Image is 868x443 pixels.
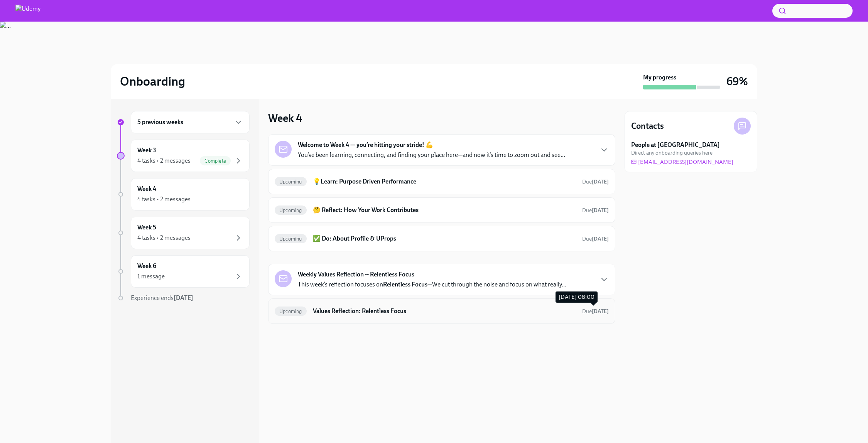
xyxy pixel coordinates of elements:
h6: 💡Learn: Purpose Driven Performance [313,177,576,186]
h2: Onboarding [120,74,185,89]
img: Udemy [15,5,41,17]
span: Direct any onboarding queries here [631,149,713,157]
strong: [DATE] [592,236,609,242]
a: Upcoming💡Learn: Purpose Driven PerformanceDue[DATE] [275,175,609,188]
p: This week’s reflection focuses on —We cut through the noise and focus on what really... [298,280,566,289]
div: 4 tasks • 2 messages [137,195,191,204]
span: Upcoming [275,236,307,242]
strong: My progress [643,73,676,82]
span: September 6th, 2025 08:00 [582,235,609,243]
strong: Relentless Focus [383,281,427,288]
span: Due [582,207,609,214]
h6: 🤔 Reflect: How Your Work Contributes [313,206,576,214]
h6: Week 4 [137,185,156,193]
strong: Weekly Values Reflection -- Relentless Focus [298,270,414,279]
span: Complete [200,158,231,164]
h6: Week 3 [137,146,156,155]
a: Week 34 tasks • 2 messagesComplete [117,140,250,172]
h6: 5 previous weeks [137,118,183,126]
span: September 6th, 2025 08:00 [582,207,609,214]
h6: ✅ Do: About Profile & UProps [313,234,576,243]
h6: Week 6 [137,262,156,270]
span: Upcoming [275,179,307,185]
div: 1 message [137,272,165,281]
strong: People at [GEOGRAPHIC_DATA] [631,141,720,149]
strong: [DATE] [592,308,609,315]
span: Due [582,179,609,185]
strong: Welcome to Week 4 — you’re hitting your stride! 💪 [298,141,433,149]
a: Upcoming🤔 Reflect: How Your Work ContributesDue[DATE] [275,204,609,216]
a: Upcoming✅ Do: About Profile & UPropsDue[DATE] [275,232,609,245]
p: You’ve been learning, connecting, and finding your place here—and now it’s time to zoom out and s... [298,151,565,159]
strong: [DATE] [174,294,193,302]
span: September 6th, 2025 08:00 [582,178,609,185]
span: Upcoming [275,308,307,314]
strong: [DATE] [592,207,609,214]
h6: Values Reflection: Relentless Focus [313,307,576,315]
div: 4 tasks • 2 messages [137,234,191,242]
strong: [DATE] [592,179,609,185]
span: Due [582,308,609,315]
a: UpcomingValues Reflection: Relentless FocusDue[DATE] [275,305,609,317]
a: Week 44 tasks • 2 messages [117,178,250,211]
div: 4 tasks • 2 messages [137,157,191,165]
h6: Week 5 [137,223,156,232]
h3: 69% [726,74,748,88]
span: Experience ends [131,294,193,302]
a: Week 54 tasks • 2 messages [117,217,250,249]
span: Upcoming [275,207,307,213]
h4: Contacts [631,120,664,132]
span: Due [582,236,609,242]
h3: Week 4 [268,111,302,125]
a: [EMAIL_ADDRESS][DOMAIN_NAME] [631,158,733,166]
a: Week 61 message [117,255,250,288]
div: 5 previous weeks [131,111,250,133]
